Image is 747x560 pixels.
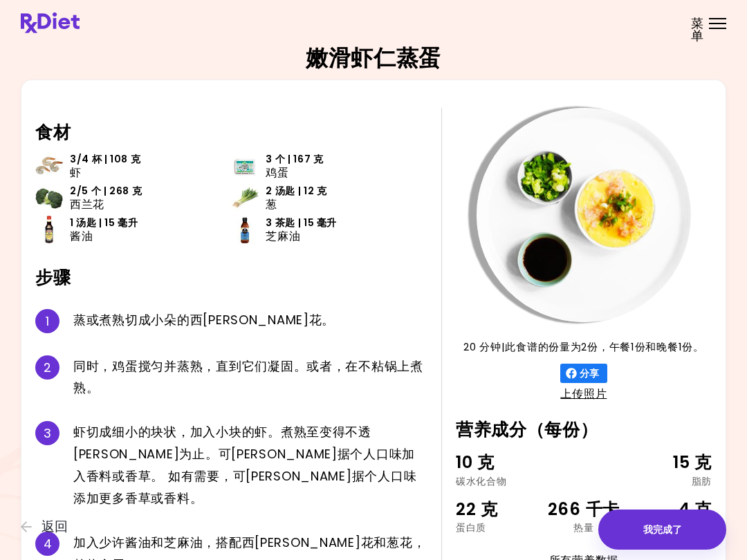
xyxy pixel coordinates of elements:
[541,496,626,523] div: 266 千卡
[560,364,607,383] button: 分享
[456,476,541,486] div: 碳水化合物
[70,198,104,211] span: 西兰花
[73,421,427,509] div: 虾 切 成 细 小 的 块 状 ， 加 入 小 块 的 虾 。 煮 熟 至 变 得 不 透 [PERSON_NAME] 为 止 。 可 [PERSON_NAME] 据 个 人 口 味 加 入 香...
[266,153,323,166] span: 3 个 | 167 克
[560,386,607,402] a: 上传照片
[456,496,541,523] div: 22 克
[35,122,427,144] h2: 食材
[70,230,93,243] span: 酱油
[266,185,326,198] span: 2 汤匙 | 12 克
[35,532,59,556] div: 4
[691,17,704,42] span: 菜单
[266,198,277,211] span: 葱
[598,510,726,550] button: 我完成了
[306,47,441,69] h2: 嫩滑虾仁蒸蛋
[627,476,712,486] div: 脂肪
[70,166,82,179] span: 虾
[627,496,712,523] div: 4 克
[73,309,427,333] div: 蒸 或 煮 熟 切 成 小 朵 的 西 [PERSON_NAME] 花 。
[456,449,541,476] div: 10 克
[70,216,138,230] span: 1 汤匙 | 15 毫升
[35,421,59,445] div: 3
[456,523,541,532] div: 蛋白质
[456,419,712,441] h2: 营养成分（每份）
[35,355,59,380] div: 2
[266,230,300,243] span: 芝麻油
[541,523,626,532] div: 热量
[266,166,288,179] span: 鸡蛋
[266,216,337,230] span: 3 茶匙 | 15 毫升
[21,519,104,534] button: 返回
[456,336,712,358] p: 20 分钟 | 此食谱的份量为2份，午餐1份和晚餐1份。
[41,519,68,534] span: 返回
[35,309,59,333] div: 1
[627,449,712,476] div: 15 克
[577,368,602,379] span: 分享
[70,185,142,198] span: 2/5 个 | 268 克
[73,355,427,400] div: 同 时 ， 鸡 蛋 搅 匀 并 蒸 熟 ， 直 到 它 们 凝 固 。 或 者 ， 在 不 粘 锅 上 煮 熟 。
[70,153,140,166] span: 3/4 杯 | 108 克
[21,12,80,33] img: 膳食良方
[35,267,427,289] h2: 步骤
